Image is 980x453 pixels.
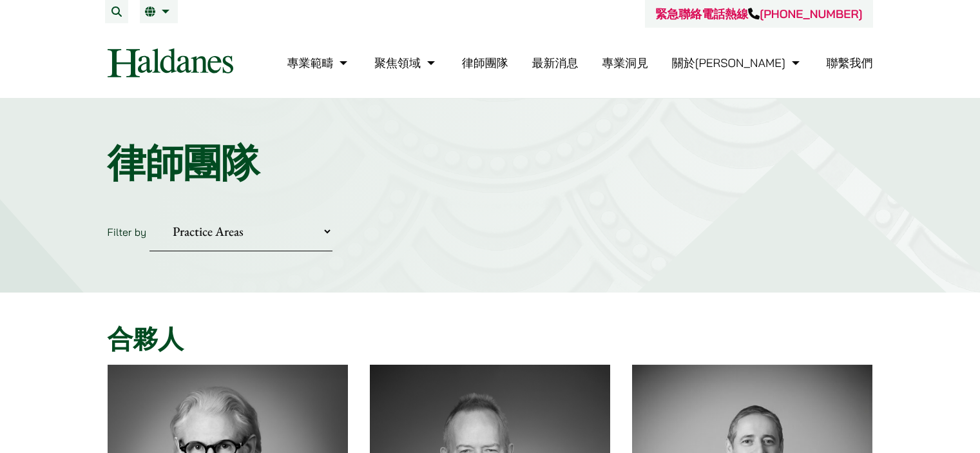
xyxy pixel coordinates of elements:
a: 專業範疇 [287,55,351,70]
a: 律師團隊 [462,55,508,70]
h2: 合夥人 [108,323,873,354]
a: 專業洞見 [602,55,648,70]
a: 繁 [145,6,173,17]
a: 聚焦領域 [374,55,438,70]
a: 緊急聯絡電話熱線[PHONE_NUMBER] [655,6,862,21]
h1: 律師團隊 [108,140,873,186]
a: 最新消息 [532,55,578,70]
label: Filter by [108,226,147,238]
img: Logo of Haldanes [108,48,233,77]
a: 關於何敦 [672,55,803,70]
a: 聯繫我們 [827,55,873,70]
